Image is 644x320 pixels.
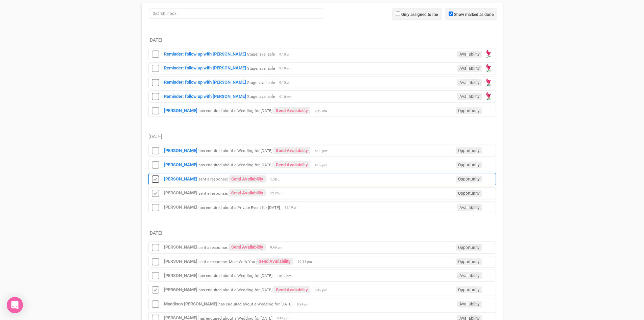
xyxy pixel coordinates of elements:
span: Opportunity [456,147,482,154]
small: Stage: available [247,80,275,85]
small: sent a response: [198,245,228,250]
img: open-uri20190322-4-14wp8y4 [484,49,493,59]
span: 8:24 pm [297,302,314,307]
span: 11:19 am [284,205,301,210]
a: Send Availability [273,147,310,154]
a: [PERSON_NAME] [164,259,197,264]
small: has enquired about a Wedding for [DATE] [198,273,272,278]
span: Availability [457,79,482,86]
input: Search Inbox [149,8,324,19]
small: sent a response: Meet With You [198,259,255,264]
a: Send Availability [273,286,310,293]
h5: [DATE] [148,231,496,236]
a: [PERSON_NAME] [164,273,197,278]
span: Opportunity [456,244,482,251]
a: Maddison [PERSON_NAME] [164,301,217,306]
a: [PERSON_NAME] [164,287,197,292]
span: 9:10 am [279,66,296,71]
span: Availability [457,301,482,307]
a: [PERSON_NAME] [164,148,197,153]
a: [PERSON_NAME] [164,162,197,167]
small: has enquired about a Wedding for [DATE] [198,287,272,292]
span: Opportunity [456,162,482,168]
small: Stage: available [247,94,275,99]
img: open-uri20190322-4-14wp8y4 [484,92,493,101]
small: Stage: available [247,52,275,57]
span: 9:10 am [279,80,296,85]
small: has enquired about a Wedding for [DATE] [218,302,292,306]
a: Reminder: follow up with [PERSON_NAME] [164,51,246,57]
span: Availability [457,272,482,279]
span: 4:32 pm [315,163,332,168]
span: 5:30 pm [315,149,332,153]
small: Stage: available [247,66,275,70]
a: Send Availability [273,161,310,168]
small: sent a response: [198,177,228,182]
span: Availability [457,51,482,58]
small: has enquired about a Wedding for [DATE] [198,108,272,113]
span: 9:10 am [279,94,296,99]
img: open-uri20190322-4-14wp8y4 [484,78,493,87]
a: [PERSON_NAME] [164,190,197,195]
span: 12:25 pm [270,191,287,196]
h5: [DATE] [148,134,496,139]
span: Availability [457,204,482,211]
a: [PERSON_NAME] [164,205,197,210]
h5: [DATE] [148,38,496,43]
span: 2:49 am [315,109,332,113]
span: 9:46 am [270,245,287,250]
a: Reminder: follow up with [PERSON_NAME] [164,65,246,70]
a: Reminder: follow up with [PERSON_NAME] [164,80,246,85]
small: has enquired about a Private Event for [DATE] [198,205,280,210]
a: [PERSON_NAME] [164,108,197,113]
span: 9:10 am [279,52,296,57]
small: sent a response: [198,191,228,195]
a: [PERSON_NAME] [164,244,197,250]
span: Availability [457,93,482,100]
a: Send Availability [229,175,266,183]
span: 10:02 pm [277,274,294,278]
a: Send Availability [273,107,310,114]
div: Open Intercom Messenger [7,297,23,313]
span: Availability [457,65,482,72]
span: 1:58 pm [270,177,287,182]
a: Reminder: follow up with [PERSON_NAME] [164,94,246,99]
a: Send Availability [229,189,266,196]
span: Opportunity [456,286,482,293]
span: Opportunity [456,176,482,183]
small: has enquired about a Wedding for [DATE] [198,163,272,167]
a: Send Availability [229,243,266,251]
img: open-uri20190322-4-14wp8y4 [484,64,493,73]
span: Opportunity [456,190,482,197]
span: 10:14 pm [297,259,314,264]
span: Opportunity [456,107,482,114]
small: has enquired about a Wedding for [DATE] [198,148,272,153]
span: 8:49 pm [315,288,332,293]
label: Only assigned to me [401,12,438,18]
label: Show marked as done [454,12,494,18]
a: Send Availability [256,258,293,265]
a: [PERSON_NAME] [164,176,197,182]
span: Opportunity [456,258,482,265]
